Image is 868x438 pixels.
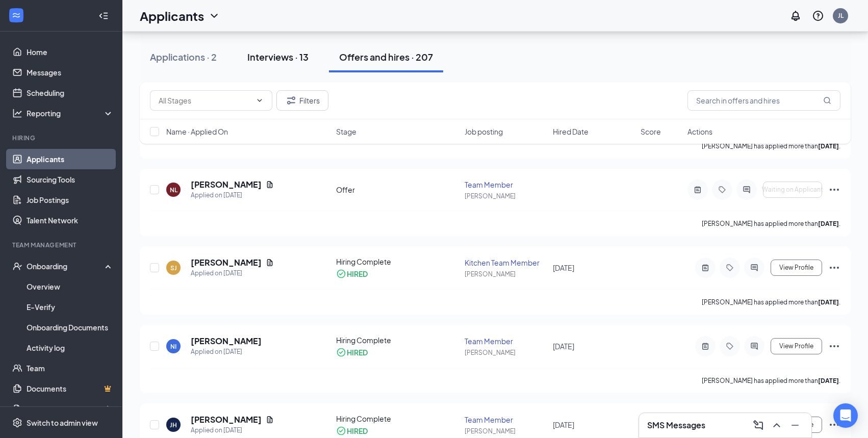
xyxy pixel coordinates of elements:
[12,261,22,271] svg: UserCheck
[838,11,844,20] div: JL
[12,134,112,142] div: Hiring
[140,7,204,24] h1: Applicants
[771,260,822,276] button: View Profile
[818,298,839,306] b: [DATE]
[266,181,274,189] svg: Document
[339,50,433,63] div: Offers and hires · 207
[27,210,114,230] a: Talent Network
[702,219,840,228] p: [PERSON_NAME] has applied more than .
[823,96,831,105] svg: MagnifyingGlass
[336,185,459,195] div: Offer
[191,179,262,190] h5: [PERSON_NAME]
[828,262,840,274] svg: Ellipses
[818,377,839,384] b: [DATE]
[27,42,114,62] a: Home
[208,10,220,22] svg: ChevronDown
[812,10,824,22] svg: QuestionInfo
[27,169,114,190] a: Sourcing Tools
[465,415,546,425] div: Team Member
[465,336,546,346] div: Team Member
[702,376,840,385] p: [PERSON_NAME] has applied more than .
[191,347,262,357] div: Applied on [DATE]
[789,419,801,431] svg: Minimize
[828,184,840,196] svg: Ellipses
[336,347,346,357] svg: CheckmarkCircle
[716,186,728,194] svg: Tag
[27,276,114,297] a: Overview
[779,264,813,271] span: View Profile
[699,264,711,272] svg: ActiveNote
[828,419,840,431] svg: Ellipses
[336,126,356,137] span: Stage
[769,417,785,433] button: ChevronUp
[27,418,98,428] div: Switch to admin view
[553,126,589,137] span: Hired Date
[763,182,822,198] button: Waiting on Applicant
[170,264,177,272] div: SJ
[191,336,262,347] h5: [PERSON_NAME]
[465,179,546,190] div: Team Member
[11,10,21,20] svg: WorkstreamLogo
[833,403,858,428] div: Open Intercom Messenger
[170,342,176,351] div: NI
[285,94,297,107] svg: Filter
[687,126,712,137] span: Actions
[641,126,661,137] span: Score
[336,335,459,345] div: Hiring Complete
[27,399,114,419] a: SurveysCrown
[27,378,114,399] a: DocumentsCrown
[170,421,177,429] div: JH
[818,220,839,227] b: [DATE]
[191,414,262,425] h5: [PERSON_NAME]
[191,268,274,278] div: Applied on [DATE]
[741,186,753,194] svg: ActiveChat
[465,257,546,268] div: Kitchen Team Member
[724,342,736,350] svg: Tag
[465,192,546,200] div: [PERSON_NAME]
[27,261,105,271] div: Onboarding
[98,11,109,21] svg: Collapse
[191,190,274,200] div: Applied on [DATE]
[27,317,114,338] a: Onboarding Documents
[762,186,823,193] span: Waiting on Applicant
[191,257,262,268] h5: [PERSON_NAME]
[27,190,114,210] a: Job Postings
[27,338,114,358] a: Activity log
[170,186,177,194] div: NL
[191,425,274,435] div: Applied on [DATE]
[692,186,704,194] svg: ActiveNote
[771,419,783,431] svg: ChevronUp
[166,126,228,137] span: Name · Applied On
[553,420,574,429] span: [DATE]
[828,340,840,352] svg: Ellipses
[336,414,459,424] div: Hiring Complete
[12,418,22,428] svg: Settings
[336,426,346,436] svg: CheckmarkCircle
[553,342,574,351] span: [DATE]
[702,298,840,306] p: [PERSON_NAME] has applied more than .
[12,108,22,118] svg: Analysis
[748,342,760,350] svg: ActiveChat
[779,343,813,350] span: View Profile
[27,358,114,378] a: Team
[465,270,546,278] div: [PERSON_NAME]
[724,264,736,272] svg: Tag
[553,263,574,272] span: [DATE]
[159,95,251,106] input: All Stages
[27,62,114,83] a: Messages
[247,50,309,63] div: Interviews · 13
[276,90,328,111] button: Filter Filters
[27,108,114,118] div: Reporting
[150,50,217,63] div: Applications · 2
[336,269,346,279] svg: CheckmarkCircle
[687,90,840,111] input: Search in offers and hires
[748,264,760,272] svg: ActiveChat
[787,417,803,433] button: Minimize
[336,256,459,267] div: Hiring Complete
[771,338,822,354] button: View Profile
[27,149,114,169] a: Applicants
[27,297,114,317] a: E-Verify
[347,269,368,279] div: HIRED
[347,426,368,436] div: HIRED
[750,417,767,433] button: ComposeMessage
